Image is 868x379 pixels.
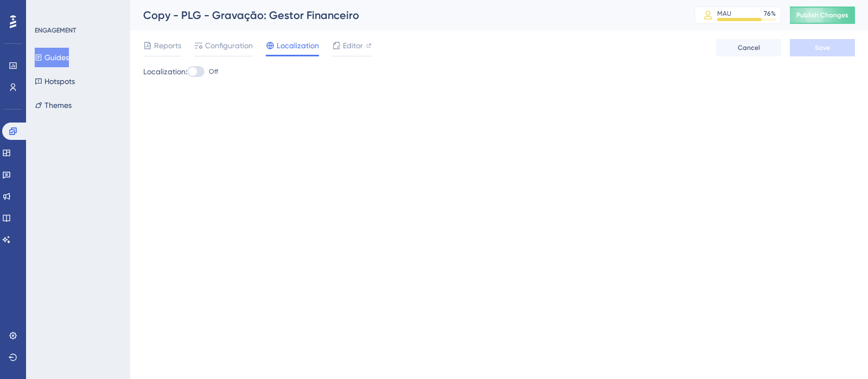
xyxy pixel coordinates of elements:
button: Publish Changes [790,7,855,24]
span: Editor [343,39,363,52]
div: 76 % [764,9,776,18]
span: Off [209,67,218,76]
span: Save [815,43,830,52]
span: Publish Changes [796,11,848,20]
button: Cancel [716,39,781,56]
span: Localization [277,39,319,52]
span: Configuration [205,39,253,52]
div: Copy - PLG - Gravação: Gestor Financeiro [143,8,667,23]
button: Guides [35,48,69,67]
span: Reports [154,39,181,52]
div: MAU [717,9,731,18]
span: Cancel [738,43,760,52]
div: Localization: [143,65,855,78]
button: Save [790,39,855,56]
div: ENGAGEMENT [35,26,76,35]
button: Themes [35,95,72,115]
button: Hotspots [35,72,75,91]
